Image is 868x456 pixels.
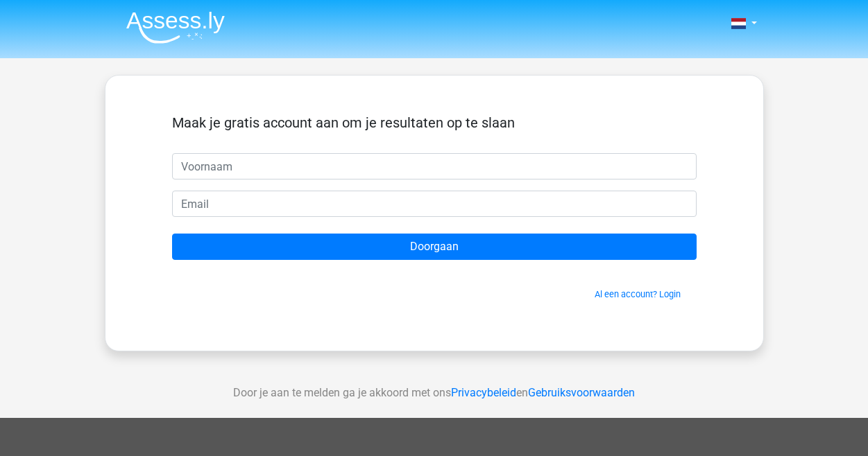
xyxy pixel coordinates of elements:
[172,114,697,131] h5: Maak je gratis account aan om je resultaten op te slaan
[172,191,697,217] input: Email
[172,234,697,260] input: Doorgaan
[528,386,635,399] a: Gebruiksvoorwaarden
[172,153,697,179] input: Voornaam
[451,386,516,399] a: Privacybeleid
[595,289,681,299] a: Al een account? Login
[126,11,225,44] img: Assessly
